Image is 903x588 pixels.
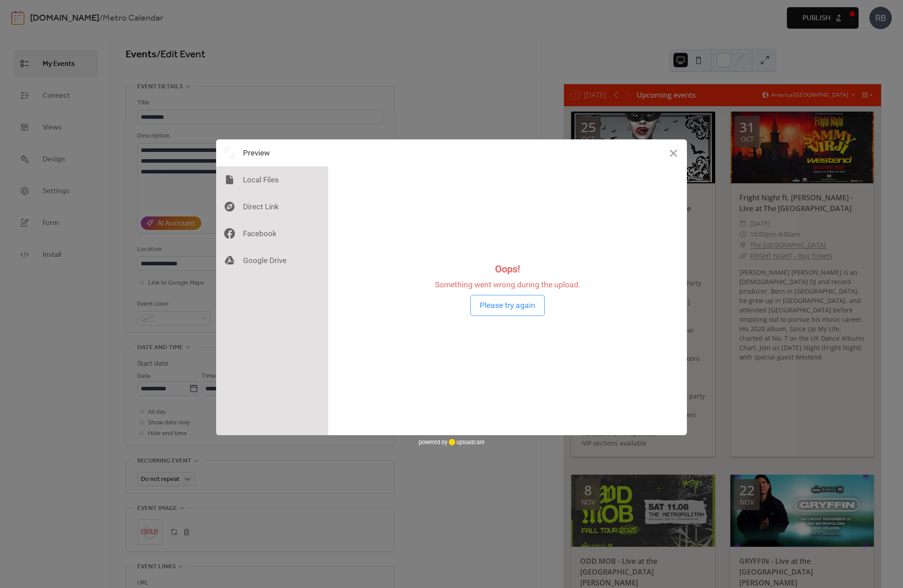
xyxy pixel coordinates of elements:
[419,435,485,449] div: powered by
[216,193,328,220] div: Direct Link
[660,139,687,166] button: Close
[216,139,328,166] div: Preview
[216,220,328,247] div: Facebook
[470,295,545,316] button: Please try again
[216,247,328,274] div: Google Drive
[216,166,328,193] div: Local Files
[435,279,581,290] div: Something went wrong during the upload.
[447,439,485,445] a: uploadcare
[495,264,520,275] div: Oops!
